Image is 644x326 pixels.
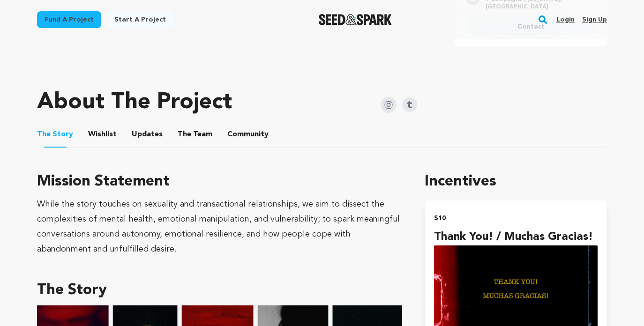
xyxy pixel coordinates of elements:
[88,129,117,140] span: Wishlist
[37,129,73,140] span: Story
[178,129,191,140] span: The
[381,97,397,113] img: Seed&Spark Instagram Icon
[37,170,402,193] h3: Mission Statement
[227,129,269,140] span: Community
[319,14,392,25] a: Seed&Spark Homepage
[37,11,101,28] a: Fund a project
[434,212,598,225] h2: $10
[178,129,212,140] span: Team
[319,14,392,25] img: Seed&Spark Logo Dark Mode
[556,12,575,27] a: Login
[402,97,417,112] img: Seed&Spark Tumblr Icon
[425,170,607,193] h1: Incentives
[37,91,232,114] h1: About The Project
[132,129,163,140] span: Updates
[37,129,51,140] span: The
[37,197,402,257] div: While the story touches on sexuality and transactional relationships, we aim to dissect the compl...
[582,12,607,27] a: Sign up
[37,279,402,302] h3: The Story
[434,229,598,245] h4: Thank you! / Muchas Gracias!
[107,11,173,28] a: Start a project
